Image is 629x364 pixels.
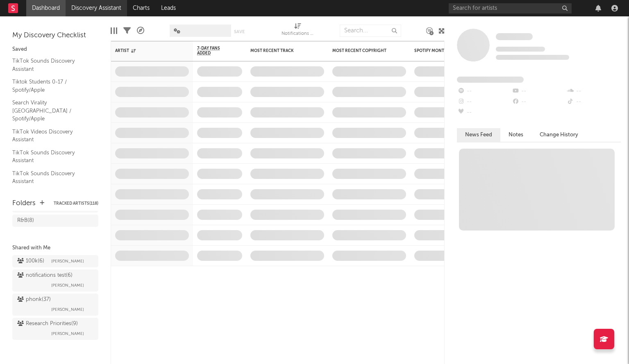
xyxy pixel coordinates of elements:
[282,29,314,39] div: Notifications (Artist)
[51,305,84,314] span: [PERSON_NAME]
[12,294,98,316] a: phonk(37)[PERSON_NAME]
[17,271,73,280] div: notifications test ( 6 )
[457,77,524,83] span: Fans Added by Platform
[12,98,90,123] a: Search Virality [GEOGRAPHIC_DATA] / Spotify/Apple
[51,256,84,266] span: [PERSON_NAME]
[511,86,566,97] div: --
[115,48,177,53] div: Artist
[17,256,44,266] div: 100k ( 6 )
[12,127,90,144] a: TikTok Videos Discovery Assistant
[250,48,312,53] div: Most Recent Track
[457,107,511,118] div: --
[496,33,533,41] a: Some Artist
[51,280,84,290] span: [PERSON_NAME]
[12,318,98,340] a: Research Priorities(9)[PERSON_NAME]
[12,148,90,165] a: TikTok Sounds Discovery Assistant
[12,31,98,41] div: My Discovery Checklist
[17,319,78,329] div: Research Priorities ( 9 )
[51,329,84,339] span: [PERSON_NAME]
[197,46,230,56] span: 7-Day Fans Added
[12,57,90,73] a: TikTok Sounds Discovery Assistant
[12,269,98,292] a: notifications test(6)[PERSON_NAME]
[12,169,90,186] a: TikTok Sounds Discovery Assistant
[111,20,117,41] div: Edit Columns
[12,215,98,227] a: R&B(8)
[566,97,621,107] div: --
[17,295,51,305] div: phonk ( 37 )
[496,47,545,52] span: Tracking Since: [DATE]
[414,48,476,53] div: Spotify Monthly Listeners
[12,243,98,253] div: Shared with Me
[566,86,621,97] div: --
[123,20,131,41] div: Filters
[496,33,533,40] span: Some Artist
[12,45,98,54] div: Saved
[234,29,245,34] button: Save
[332,48,394,53] div: Most Recent Copyright
[282,20,314,41] div: Notifications (Artist)
[17,216,34,226] div: R&B ( 8 )
[12,77,90,94] a: Tiktok Students 0-17 / Spotify/Apple
[500,128,531,142] button: Notes
[496,55,569,60] span: 0 fans last week
[12,255,98,267] a: 100k(6)[PERSON_NAME]
[54,201,98,206] button: Tracked Artists(118)
[511,97,566,107] div: --
[457,97,511,107] div: --
[137,20,144,41] div: A&R Pipeline
[531,128,586,142] button: Change History
[457,86,511,97] div: --
[12,199,36,208] div: Folders
[457,128,500,142] button: News Feed
[449,3,572,14] input: Search for artists
[340,25,401,37] input: Search...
